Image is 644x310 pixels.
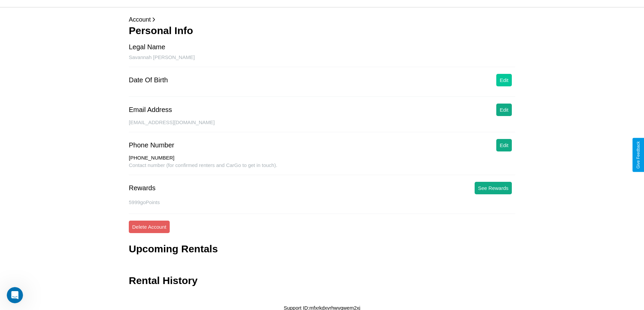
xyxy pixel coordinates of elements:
div: [PHONE_NUMBER] [129,155,515,162]
div: Rewards [129,184,156,192]
button: See Rewards [475,182,512,194]
div: [EMAIL_ADDRESS][DOMAIN_NAME] [129,119,515,132]
h3: Upcoming Rentals [129,243,218,255]
p: 5999 goPoints [129,198,515,207]
button: Edit [496,74,512,86]
h3: Rental History [129,275,197,286]
button: Delete Account [129,221,170,233]
div: Date Of Birth [129,76,168,84]
p: Account [129,14,515,25]
div: Phone Number [129,141,174,149]
iframe: Intercom live chat [7,287,23,303]
div: Savannah [PERSON_NAME] [129,54,515,67]
button: Edit [496,139,512,151]
div: Contact number (for confirmed renters and CarGo to get in touch). [129,162,515,175]
div: Legal Name [129,43,165,51]
div: Email Address [129,106,172,114]
div: Give Feedback [636,141,641,169]
h3: Personal Info [129,25,515,36]
button: Edit [496,104,512,116]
